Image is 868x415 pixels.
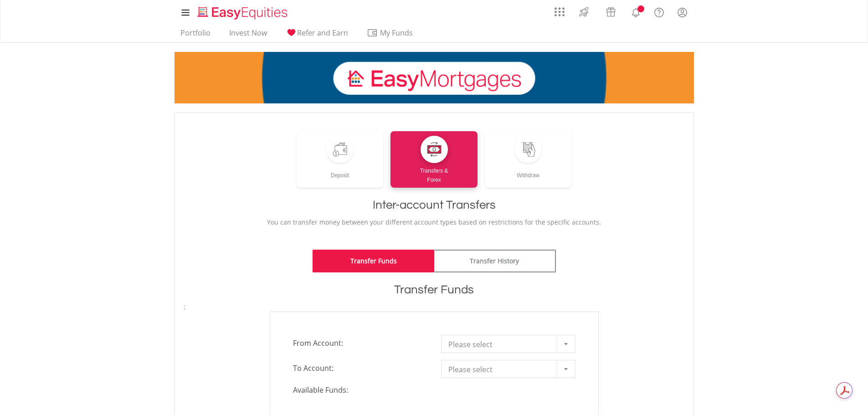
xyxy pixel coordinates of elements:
img: vouchers-v2.svg [603,5,618,19]
span: To Account: [286,360,434,376]
img: thrive-v2.svg [576,5,591,19]
span: Please select [448,360,555,379]
span: Refer and Earn [297,28,348,38]
p: You can transfer money between your different account types based on restrictions for the specifi... [184,218,684,227]
span: Available Funds: [286,385,434,395]
img: EasyMortage Promotion Banner [175,52,694,103]
div: Deposit [297,163,384,180]
a: Vouchers [597,2,624,19]
a: Invest Now [226,28,271,42]
a: Home page [194,2,291,20]
a: Transfer History [434,250,556,272]
h1: Inter-account Transfers [184,197,684,213]
a: Refer and Earn [282,28,352,42]
a: My Profile [671,2,694,22]
span: Please select [448,335,555,354]
img: grid-menu-icon.svg [555,7,565,17]
a: FAQ's and Support [647,2,671,20]
span: From Account: [286,335,434,351]
a: Notifications [624,2,647,20]
span: My Funds [367,27,426,39]
div: Transfers & Forex [390,163,478,184]
a: AppsGrid [549,2,570,17]
div: Withdraw [485,163,572,180]
a: Transfer Funds [313,250,434,272]
img: EasyEquities_Logo.png [196,5,291,20]
h1: Transfer Funds [184,282,684,298]
a: Portfolio [177,28,214,42]
a: Withdraw [485,131,572,188]
a: Transfers &Forex [390,131,478,188]
a: Deposit [297,131,384,188]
